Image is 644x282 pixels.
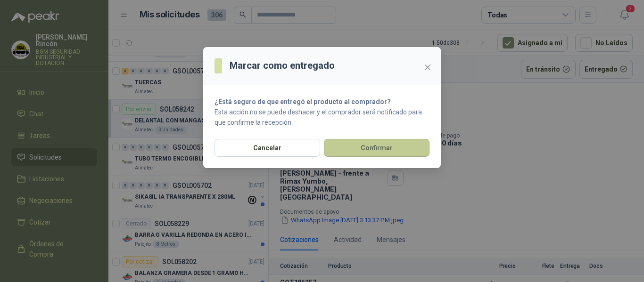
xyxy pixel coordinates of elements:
[420,60,435,75] button: Close
[215,98,391,105] strong: ¿Está seguro de que entregó el producto al comprador?
[215,139,320,157] button: Cancelar
[230,58,335,73] h3: Marcar como entregado
[324,139,429,157] button: Confirmar
[215,107,429,128] p: Esta acción no se puede deshacer y el comprador será notificado para que confirme la recepción.
[424,64,431,71] span: close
